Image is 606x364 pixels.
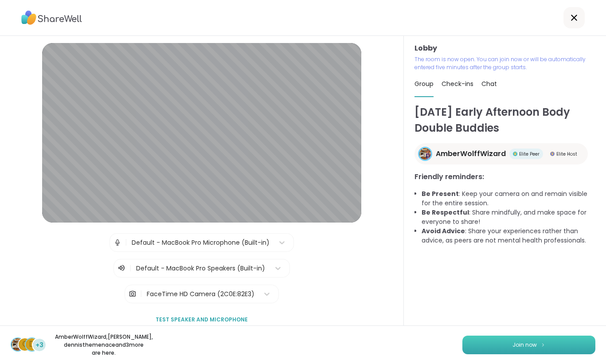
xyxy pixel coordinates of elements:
span: +3 [35,341,43,350]
span: Elite Host [556,151,577,157]
span: Elite Peer [519,151,540,157]
span: AmberWolffWizard [436,149,506,159]
span: | [140,285,142,303]
h3: Friendly reminders: [414,172,595,182]
img: Elite Host [550,152,555,156]
b: Be Respectful [422,208,469,217]
img: Camera [129,285,137,303]
li: : Keep your camera on and remain visible for the entire session. [422,189,595,208]
img: AmberWolffWizard [419,148,431,160]
span: Chat [481,79,497,88]
a: AmberWolffWizardAmberWolffWizardElite PeerElite PeerElite HostElite Host [414,143,588,164]
img: AmberWolffWizard [12,338,24,351]
b: Be Present [422,189,459,198]
span: | [129,263,132,274]
span: Check-ins [442,79,473,88]
span: Join now [512,341,537,349]
span: d [29,339,35,350]
button: Join now [462,336,595,354]
p: AmberWolffWizard , [PERSON_NAME] , dennisthemenace and 3 more are here. [54,333,153,357]
span: | [125,234,127,251]
span: C [22,339,28,350]
span: Group [414,79,434,88]
img: Elite Peer [513,152,517,156]
p: The room is now open. You can join now or will be automatically entered five minutes after the gr... [414,55,595,71]
div: Default - MacBook Pro Microphone (Built-in) [132,238,270,247]
span: Test speaker and microphone [156,316,248,324]
img: Microphone [113,234,121,251]
img: ShareWell Logo [21,8,82,28]
li: : Share mindfully, and make space for everyone to share! [422,208,595,227]
h3: Lobby [414,43,595,54]
img: ShareWell Logomark [540,342,546,347]
div: FaceTime HD Camera (2C0E:82E3) [147,290,254,299]
button: Test speaker and microphone [152,310,251,329]
li: : Share your experiences rather than advice, as peers are not mental health professionals. [422,227,595,245]
h1: [DATE] Early Afternoon Body Double Buddies [414,104,595,136]
b: Avoid Advice [422,227,465,235]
